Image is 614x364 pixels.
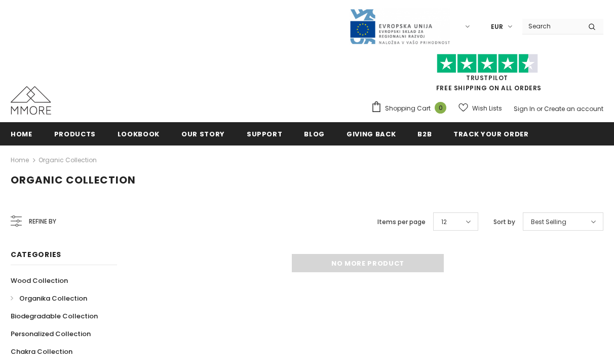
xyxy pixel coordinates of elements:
[54,129,96,139] span: Products
[304,122,325,145] a: Blog
[493,217,515,227] label: Sort by
[181,129,225,139] span: Our Story
[11,307,98,325] a: Biodegradable Collection
[536,104,543,113] span: or
[39,156,97,164] a: Organic Collection
[247,129,283,139] span: support
[54,122,96,145] a: Products
[544,104,603,113] a: Create an account
[437,54,538,74] img: Trust Pilot Stars
[514,104,535,113] a: Sign In
[349,8,450,45] img: Javni Razpis
[19,294,87,303] span: Organika Collection
[347,129,396,139] span: Giving back
[118,122,160,145] a: Lookbook
[472,103,502,114] span: Wish Lists
[11,289,87,307] a: Organika Collection
[181,122,225,145] a: Our Story
[441,217,447,227] span: 12
[11,343,72,360] a: Chakra Collection
[417,122,432,145] a: B2B
[11,311,98,321] span: Biodegradable Collection
[11,129,32,139] span: Home
[417,129,432,139] span: B2B
[29,216,56,227] span: Refine by
[466,74,508,82] a: Trustpilot
[11,86,51,115] img: MMORE Cases
[11,347,72,356] span: Chakra Collection
[522,19,581,33] input: Search Site
[531,217,566,227] span: Best Selling
[11,173,136,187] span: Organic Collection
[377,217,426,227] label: Items per page
[453,129,528,139] span: Track your order
[385,103,431,114] span: Shopping Cart
[11,329,91,339] span: Personalized Collection
[435,102,446,114] span: 0
[371,58,603,92] span: FREE SHIPPING ON ALL ORDERS
[118,129,160,139] span: Lookbook
[11,325,91,343] a: Personalized Collection
[11,154,29,166] a: Home
[347,122,396,145] a: Giving back
[11,249,61,260] span: Categories
[453,122,528,145] a: Track your order
[247,122,283,145] a: support
[349,22,450,30] a: Javni Razpis
[11,272,68,289] a: Wood Collection
[11,122,32,145] a: Home
[11,276,68,285] span: Wood Collection
[491,22,503,32] span: EUR
[304,129,325,139] span: Blog
[371,101,451,116] a: Shopping Cart 0
[458,99,502,117] a: Wish Lists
